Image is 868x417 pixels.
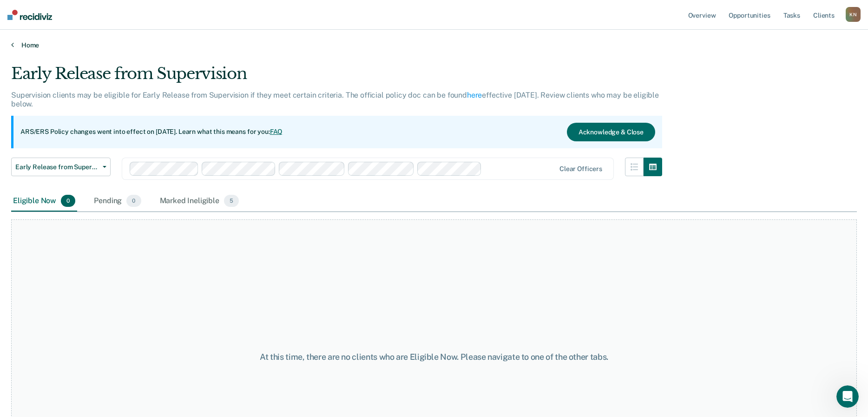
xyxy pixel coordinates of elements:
[15,163,99,171] span: Early Release from Supervision
[7,10,52,20] img: Recidiviz
[836,385,859,408] iframe: Intercom live chat
[846,7,861,22] div: K N
[158,191,241,212] div: Marked Ineligible5
[270,128,283,135] a: FAQ
[126,195,141,207] span: 0
[11,91,659,108] p: Supervision clients may be eligible for Early Release from Supervision if they meet certain crite...
[92,191,143,212] div: Pending0
[61,195,75,207] span: 0
[224,195,239,207] span: 5
[11,41,857,49] a: Home
[467,91,482,99] a: here
[846,7,861,22] button: KN
[11,158,111,176] button: Early Release from Supervision
[11,64,662,91] div: Early Release from Supervision
[223,352,645,362] div: At this time, there are no clients who are Eligible Now. Please navigate to one of the other tabs.
[559,165,602,173] div: Clear officers
[20,127,283,137] p: ARS/ERS Policy changes went into effect on [DATE]. Learn what this means for you:
[567,123,655,141] button: Acknowledge & Close
[11,191,77,212] div: Eligible Now0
